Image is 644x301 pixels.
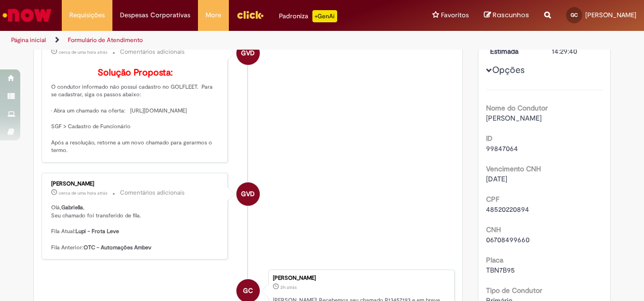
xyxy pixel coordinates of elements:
[51,68,220,155] p: O condutor informado não possui cadastro no GOLFLEET. Para se cadastrar, siga os passos abaixo: •...
[486,114,542,123] span: [PERSON_NAME]
[11,36,46,44] a: Página inicial
[486,235,530,244] span: 06708499660
[236,42,260,65] div: Gustavo Vitor Da Silva Mendonca
[59,190,107,196] time: 28/08/2025 12:06:52
[241,41,255,65] span: GVD
[59,49,107,55] time: 28/08/2025 12:07:59
[486,103,548,112] b: Nome do Condutor
[206,10,221,20] span: More
[8,31,422,50] ul: Trilhas de página
[571,12,578,18] span: GC
[486,205,529,214] span: 48520220894
[585,11,636,19] span: [PERSON_NAME]
[280,284,297,290] time: 28/08/2025 11:29:37
[236,7,264,22] img: click_logo_yellow_360x200.png
[75,228,119,235] b: Lupi - Frota Leve
[486,286,542,295] b: Tipo de Condutor
[486,134,493,143] b: ID
[486,144,518,153] span: 99847064
[273,275,449,281] div: [PERSON_NAME]
[493,10,529,20] span: Rascunhos
[51,204,220,251] p: Olá, , Seu chamado foi transferido de fila. Fila Atual: Fila Anterior:
[59,49,107,55] span: cerca de uma hora atrás
[120,189,185,197] small: Comentários adicionais
[312,10,337,22] p: +GenAi
[61,204,83,211] b: Gabriella
[441,10,469,20] span: Favoritos
[236,182,260,206] div: Gustavo Vitor Da Silva Mendonca
[484,11,529,20] a: Rascunhos
[68,36,143,44] a: Formulário de Atendimento
[280,284,297,290] span: 2h atrás
[98,67,173,79] b: Solução Proposta:
[486,266,515,275] span: TBN7B95
[486,174,507,183] span: [DATE]
[51,181,220,187] div: [PERSON_NAME]
[120,10,190,20] span: Despesas Corporativas
[120,48,185,56] small: Comentários adicionais
[486,195,499,204] b: CPF
[486,164,541,173] b: Vencimento CNH
[486,225,501,234] b: CNH
[241,182,255,206] span: GVD
[59,190,107,196] span: cerca de uma hora atrás
[84,244,151,251] b: OTC - Automações Ambev
[1,5,53,25] img: ServiceNow
[486,255,503,265] b: Placa
[69,10,105,20] span: Requisições
[279,10,337,22] div: Padroniza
